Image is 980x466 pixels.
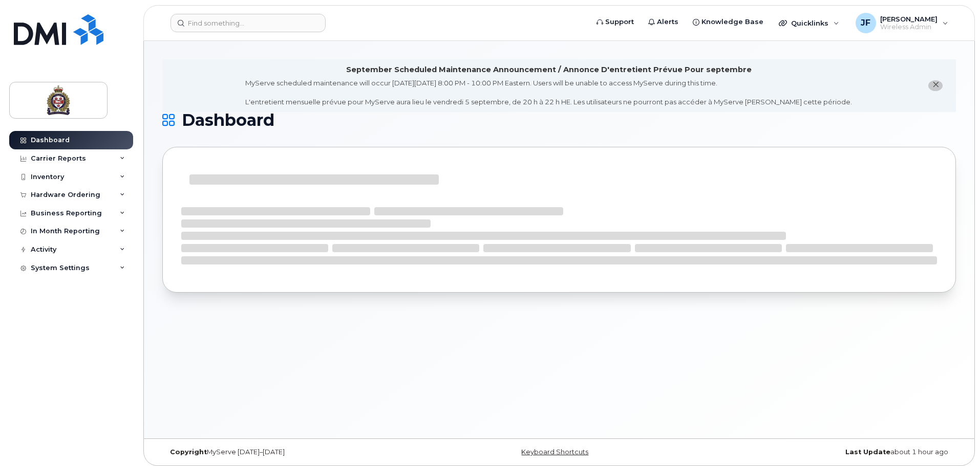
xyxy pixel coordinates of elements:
[245,78,852,107] div: MyServe scheduled maintenance will occur [DATE][DATE] 8:00 PM - 10:00 PM Eastern. Users will be u...
[170,448,207,456] strong: Copyright
[691,448,956,456] div: about 1 hour ago
[346,64,752,75] div: September Scheduled Maintenance Announcement / Annonce D'entretient Prévue Pour septembre
[928,80,943,91] button: close notification
[162,448,427,456] div: MyServe [DATE]–[DATE]
[845,448,890,456] strong: Last Update
[182,113,274,128] span: Dashboard
[521,448,588,456] a: Keyboard Shortcuts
